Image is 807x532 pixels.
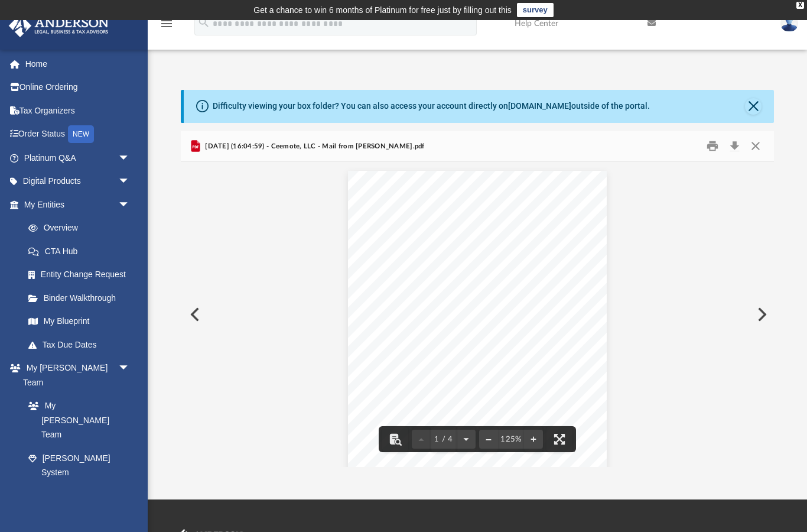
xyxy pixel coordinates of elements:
[17,446,142,484] a: [PERSON_NAME] System
[17,216,148,240] a: Overview
[745,137,766,155] button: Close
[8,76,148,99] a: Online Ordering
[68,125,94,143] div: NEW
[524,426,543,452] button: Zoom in
[160,22,174,31] a: menu
[546,426,572,452] button: Enter fullscreen
[17,239,148,263] a: CTA Hub
[197,16,210,29] i: search
[724,137,745,155] button: Download
[5,14,112,37] img: Anderson Advisors Platinum Portal
[8,193,148,216] a: My Entitiesarrow_drop_down
[17,263,148,287] a: Entity Change Request
[8,52,148,76] a: Home
[498,436,524,443] div: Current zoom level
[181,298,207,331] button: Previous File
[796,2,804,9] div: close
[213,100,650,112] div: Difficulty viewing your box folder? You can also access your account directly on outside of the p...
[382,426,408,452] button: Toggle findbar
[517,3,554,17] a: survey
[181,162,774,467] div: File preview
[701,137,724,155] button: Print
[508,101,571,111] a: [DOMAIN_NAME]
[748,298,774,331] button: Next File
[431,436,457,443] span: 1 / 4
[181,131,774,468] div: Preview
[160,17,174,31] i: menu
[181,162,774,467] div: Document Viewer
[17,286,148,310] a: Binder Walkthrough
[17,310,142,333] a: My Blueprint
[8,146,148,170] a: Platinum Q&Aarrow_drop_down
[118,356,142,381] span: arrow_drop_down
[17,484,142,508] a: Client Referrals
[8,122,148,147] a: Order StatusNEW
[8,99,148,122] a: Tax Organizers
[118,146,142,170] span: arrow_drop_down
[780,15,798,32] img: User Pic
[479,426,498,452] button: Zoom out
[118,170,142,194] span: arrow_drop_down
[17,333,148,356] a: Tax Due Dates
[118,193,142,217] span: arrow_drop_down
[203,141,425,152] span: [DATE] (16:04:59) - Ceemote, LLC - Mail from [PERSON_NAME].pdf
[8,170,148,193] a: Digital Productsarrow_drop_down
[457,426,476,452] button: Next page
[745,98,762,115] button: Close
[17,394,136,447] a: My [PERSON_NAME] Team
[8,356,142,394] a: My [PERSON_NAME] Teamarrow_drop_down
[253,3,512,17] div: Get a chance to win 6 months of Platinum for free just by filling out this
[431,426,457,452] button: 1 / 4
